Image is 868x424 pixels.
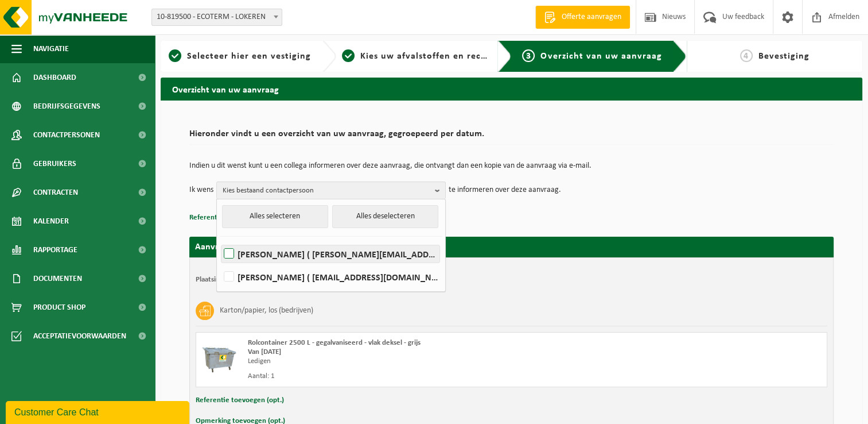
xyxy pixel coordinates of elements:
[33,121,100,149] span: Contactpersonen
[202,338,236,373] img: WB-2500-GAL-GY-01.png
[559,11,624,23] span: Offerte aanvragen
[33,264,82,293] span: Documenten
[33,178,78,207] span: Contracten
[33,236,77,264] span: Rapportage
[223,182,430,199] span: Kies bestaand contactpersoon
[33,63,76,92] span: Dashboard
[522,49,535,62] span: 3
[196,276,246,283] strong: Plaatsingsadres:
[360,52,518,61] span: Kies uw afvalstoffen en recipiënten
[342,49,355,62] span: 2
[248,348,281,356] strong: Van [DATE]
[248,357,558,366] div: Ledigen
[221,245,439,263] label: [PERSON_NAME] ( [PERSON_NAME][EMAIL_ADDRESS][DOMAIN_NAME] )
[33,322,126,350] span: Acceptatievoorwaarden
[740,49,753,62] span: 4
[222,205,328,228] button: Alles selecteren
[187,52,311,61] span: Selecteer hier een vestiging
[195,242,281,252] strong: Aanvraag voor [DATE]
[152,9,282,25] span: 10-819500 - ECOTERM - LOKEREN
[166,49,313,63] a: 1Selecteer hier een vestiging
[342,49,489,63] a: 2Kies uw afvalstoffen en recipiënten
[6,399,192,424] iframe: chat widget
[33,92,100,121] span: Bedrijfsgegevens
[33,34,69,63] span: Navigatie
[33,149,76,178] span: Gebruikers
[169,49,181,62] span: 1
[540,52,661,61] span: Overzicht van uw aanvraag
[189,129,834,145] h2: Hieronder vindt u een overzicht van uw aanvraag, gegroepeerd per datum.
[332,205,438,228] button: Alles deselecteren
[248,339,421,346] span: Rolcontainer 2500 L - gegalvaniseerd - vlak deksel - grijs
[449,182,561,199] p: te informeren over deze aanvraag.
[189,182,213,199] p: Ik wens
[196,393,284,408] button: Referentie toevoegen (opt.)
[758,52,809,61] span: Bevestiging
[535,6,630,29] a: Offerte aanvragen
[151,9,282,26] span: 10-819500 - ECOTERM - LOKEREN
[216,182,446,199] button: Kies bestaand contactpersoon
[161,78,862,100] h2: Overzicht van uw aanvraag
[220,302,313,320] h3: Karton/papier, los (bedrijven)
[189,162,834,170] p: Indien u dit wenst kunt u een collega informeren over deze aanvraag, die ontvangt dan een kopie v...
[248,372,558,381] div: Aantal: 1
[189,210,278,225] button: Referentie toevoegen (opt.)
[221,268,439,286] label: [PERSON_NAME] ( [EMAIL_ADDRESS][DOMAIN_NAME] )
[33,207,69,236] span: Kalender
[33,293,85,322] span: Product Shop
